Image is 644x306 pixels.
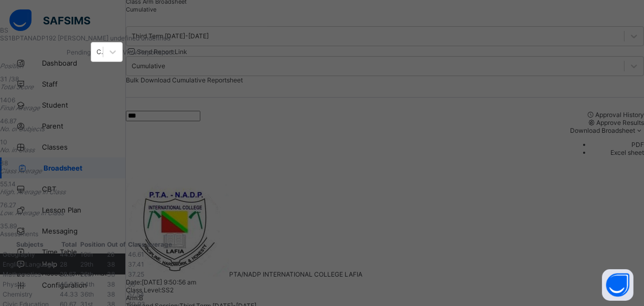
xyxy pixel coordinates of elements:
[3,270,41,278] span: Mathematics
[67,48,91,56] span: Pending
[96,48,104,56] div: Cumulative
[128,280,135,288] span: 55
[80,270,93,278] span: 26th
[58,34,110,42] span: [PERSON_NAME]
[80,280,94,288] span: 34th
[602,269,634,301] button: Open asap
[9,75,19,83] span: /38
[60,290,78,298] span: 44.33
[80,240,105,248] span: Position
[128,290,144,298] span: 57.54
[128,250,144,258] span: 46.61
[123,48,175,56] span: View Reportsheet
[60,250,77,258] span: 44.67
[107,240,126,248] span: Out of
[80,290,94,298] span: 36th
[60,260,67,268] span: 28
[110,34,170,42] span: undefined undefined
[60,280,78,288] span: 45.33
[61,240,77,248] span: Total
[107,280,115,288] span: 38
[80,250,93,258] span: 16th
[80,260,93,268] span: 29th
[128,260,144,268] span: 37.41
[60,270,76,278] span: 28.67
[3,260,55,268] span: English Language
[3,290,33,298] span: Chemistry
[128,270,144,278] span: 37.25
[107,270,115,278] span: 38
[107,260,115,268] span: 38
[3,280,26,288] span: Physics
[128,240,172,248] span: Class average
[107,250,114,258] span: 26
[17,240,44,248] span: Subjects
[3,250,35,258] span: Geography
[107,290,115,298] span: 38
